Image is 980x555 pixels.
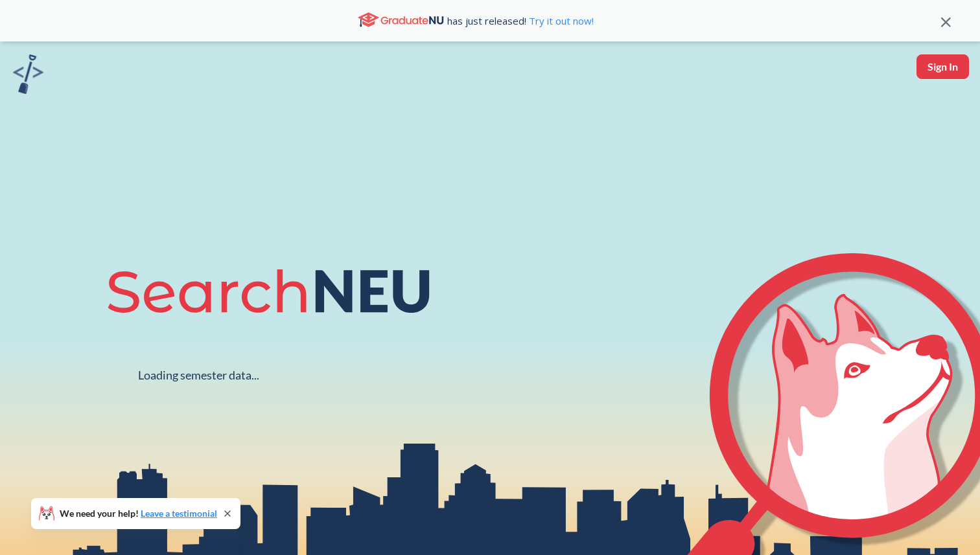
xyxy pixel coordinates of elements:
[13,54,43,98] a: sandbox logo
[141,508,217,519] a: Leave a testimonial
[916,54,969,79] button: Sign In
[447,14,594,28] span: has just released!
[138,368,259,383] div: Loading semester data...
[13,54,43,94] img: sandbox logo
[60,509,217,518] span: We need your help!
[526,14,594,27] a: Try it out now!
